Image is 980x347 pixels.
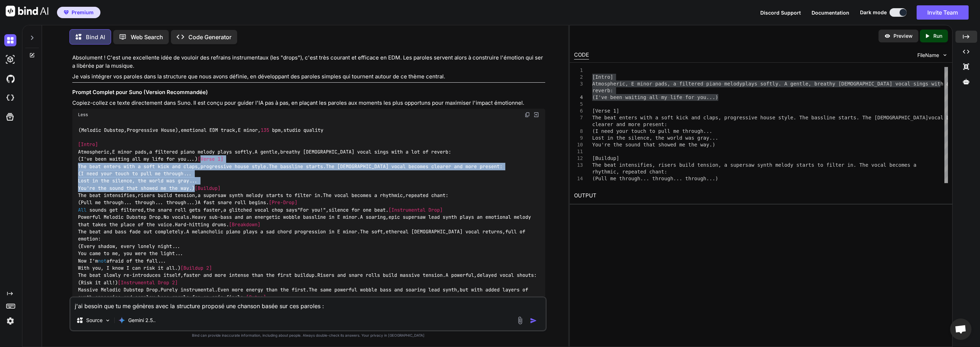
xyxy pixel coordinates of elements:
span: a [138,163,141,170]
img: settings [4,315,16,327]
img: darkChat [4,34,16,46]
span: melody [514,214,531,221]
span: soaring [406,287,426,293]
span: A [255,149,257,155]
span: and [454,163,463,170]
span: A fast snare roll begins. [592,182,667,188]
span: Progressive [127,127,158,133]
div: 9 [574,135,583,141]
img: darkAi-studio [4,53,16,66]
span: filtered [121,207,144,213]
span: Dubstep [124,287,144,293]
span: lead [428,214,440,221]
span: The [269,163,277,170]
span: [Intro] [592,74,613,80]
span: A [360,214,363,221]
span: bass [380,287,391,293]
span: The [78,163,87,170]
code: ( , ), , , , , , . , : (I've been waiting all my life for you...) , . . : (I need your touch to p... [78,126,537,315]
span: sad [266,228,275,235]
span: bassline [303,214,326,221]
span: to [286,192,292,198]
span: completely [155,228,183,235]
span: begins [249,200,266,206]
span: plays [218,149,232,155]
span: rsaw synth melody starts to filter in. The vocal b [742,162,892,168]
span: kick [158,163,169,170]
span: [Buildup] [592,155,619,161]
span: vocal [465,228,480,235]
span: Dark mode [860,9,887,16]
span: clearer and more present: [592,121,667,127]
span: plays softly. A gentle, breathy [DEMOGRAPHIC_DATA] vocal sing [742,81,925,87]
span: vocal becomes [928,115,968,120]
span: Powerful [78,214,101,221]
span: A [198,200,200,206]
span: re-introduces [124,272,161,279]
span: first [292,287,306,293]
span: E [337,228,340,235]
img: attachment [516,316,524,325]
span: energetic [255,214,280,221]
span: synth [78,294,92,300]
span: faster [183,272,200,279]
span: emotion [78,236,98,242]
span: The [309,287,317,293]
span: buildup [294,272,314,279]
span: snare [158,207,172,213]
span: returns [483,228,502,235]
p: Absolument ! C'est une excellente idée de vouloir des refrains instrumentaux (les "drops"), c'est... [72,54,545,70]
span: filter [294,192,312,198]
span: and [172,163,181,170]
span: chant [431,192,445,198]
div: 10 [574,141,583,148]
span: faster [203,207,220,213]
span: layers [502,287,520,293]
span: roll [235,200,246,206]
span: s with a lot of [925,81,970,87]
img: githubDark [4,73,16,85]
span: (Pull me through... through... through...) [592,176,718,181]
span: and [235,214,243,221]
p: Bind AI [86,33,105,41]
span: in [329,214,334,221]
span: All [78,207,87,213]
span: vocals [172,214,189,221]
span: an [477,214,483,221]
span: ethereal [386,228,408,235]
span: Drop [146,287,158,293]
span: same [320,287,332,293]
div: 1 [574,67,583,74]
p: Code Generator [188,33,231,41]
span: gentle [260,149,277,155]
span: an [246,214,252,221]
span: the [280,287,289,293]
span: soft [144,163,155,170]
button: Invite Team [917,5,969,20]
span: vocal [255,207,269,213]
span: The beat intensifies, risers build tension, a supe [592,162,742,168]
span: build [383,272,397,279]
span: The beat enters with a soft kick and claps, progre [592,115,742,120]
span: with [124,163,135,170]
span: energy [246,287,263,293]
span: No [163,214,169,221]
span: FileName [917,52,939,59]
span: minor [343,214,357,221]
span: supersaw [403,214,426,221]
div: 4 [574,94,583,101]
span: chop [272,207,283,213]
span: clearer [431,163,451,170]
span: Risers [317,272,334,279]
span: synth [443,287,457,293]
span: massive [400,272,420,279]
img: chevron down [942,52,948,58]
span: sings [374,149,389,155]
span: for [351,207,360,213]
span: risers [138,192,155,198]
span: ssive house style. The bassline starts. The [DEMOGRAPHIC_DATA] [742,115,928,120]
span: [DEMOGRAPHIC_DATA] [303,149,354,155]
span: epic [389,214,400,221]
span: minor [343,228,357,235]
span: snare [218,200,232,206]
